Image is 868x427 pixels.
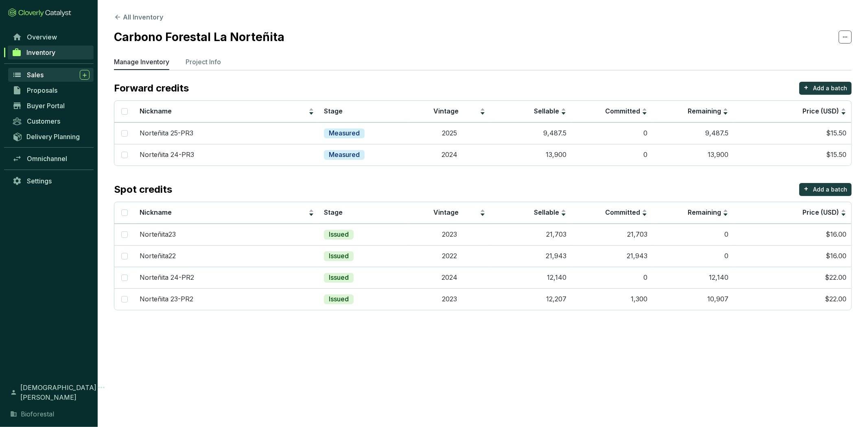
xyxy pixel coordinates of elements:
td: 0 [571,144,652,166]
span: Overview [27,33,57,41]
p: Issued [329,252,349,261]
td: 2023 [409,288,490,310]
th: Stage [319,101,409,122]
a: Sales [8,68,94,82]
td: 9,487.5 [490,122,571,144]
span: Stage [324,107,343,115]
span: Settings [27,177,52,185]
p: Spot credits [114,183,172,196]
span: Price (USD) [802,107,839,115]
p: Manage Inventory [114,57,169,67]
td: 12,140 [490,267,571,288]
a: Inventory [8,46,94,59]
span: Sellable [534,208,559,216]
td: 9,487.5 [652,122,733,144]
span: Remaining [688,107,721,115]
span: Bioforestal [21,409,54,419]
td: 10,907 [652,288,733,310]
p: Issued [329,295,349,304]
td: 2025 [409,122,490,144]
td: 13,900 [652,144,733,166]
p: Issued [329,273,349,282]
td: $15.50 [733,122,851,144]
span: Inventory [26,48,55,57]
p: Issued [329,230,349,239]
button: +Add a batch [799,183,852,196]
p: Add a batch [813,185,847,194]
th: Stage [319,202,409,224]
a: Buyer Portal [8,99,94,113]
p: Norteñita 24-PR3 [140,150,195,159]
td: 12,207 [490,288,571,310]
td: 12,140 [652,267,733,288]
td: $16.00 [733,224,851,245]
span: Omnichannel [27,155,67,163]
span: Vintage [433,107,459,115]
span: Committed [605,107,640,115]
button: +Add a batch [799,82,852,95]
td: 2023 [409,224,490,245]
td: 0 [652,245,733,267]
button: All Inventory [114,12,163,22]
span: Proposals [27,86,57,94]
td: $15.50 [733,144,851,166]
td: $22.00 [733,267,851,288]
span: Committed [605,208,640,216]
td: 2024 [409,267,490,288]
p: Measured [329,150,360,159]
a: Customers [8,114,94,128]
p: Add a batch [813,84,847,92]
td: $16.00 [733,245,851,267]
td: 2024 [409,144,490,166]
p: Forward credits [114,82,189,95]
td: 0 [571,122,652,144]
a: Delivery Planning [8,130,94,143]
span: Buyer Portal [27,102,65,110]
span: Price (USD) [802,208,839,216]
td: 21,703 [490,224,571,245]
a: Settings [8,174,94,188]
span: Delivery Planning [26,133,80,141]
span: Nickname [140,107,172,115]
td: $22.00 [733,288,851,310]
a: Overview [8,30,94,44]
span: Vintage [433,208,459,216]
span: Sales [27,71,44,79]
p: + [804,82,809,93]
p: Measured [329,129,360,138]
span: Remaining [688,208,721,216]
span: Nickname [140,208,172,216]
p: Norteñita 23-PR2 [140,295,194,304]
p: Norteñita23 [140,230,176,239]
h2: Carbono Forestal La Norteñita [114,28,284,46]
td: 21,943 [571,245,652,267]
td: 21,943 [490,245,571,267]
a: Proposals [8,83,94,97]
span: Sellable [534,107,559,115]
td: 21,703 [571,224,652,245]
p: Norteñita 24-PR2 [140,273,195,282]
td: 1,300 [571,288,652,310]
td: 0 [652,224,733,245]
td: 2022 [409,245,490,267]
td: 0 [571,267,652,288]
td: 13,900 [490,144,571,166]
p: + [804,183,809,194]
p: Norteñita22 [140,252,176,261]
a: Omnichannel [8,152,94,166]
p: Project Info [186,57,221,67]
span: [DEMOGRAPHIC_DATA][PERSON_NAME] [20,383,96,402]
span: Stage [324,208,343,216]
span: Customers [27,117,60,125]
p: Norteñita 25-PR3 [140,129,194,138]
